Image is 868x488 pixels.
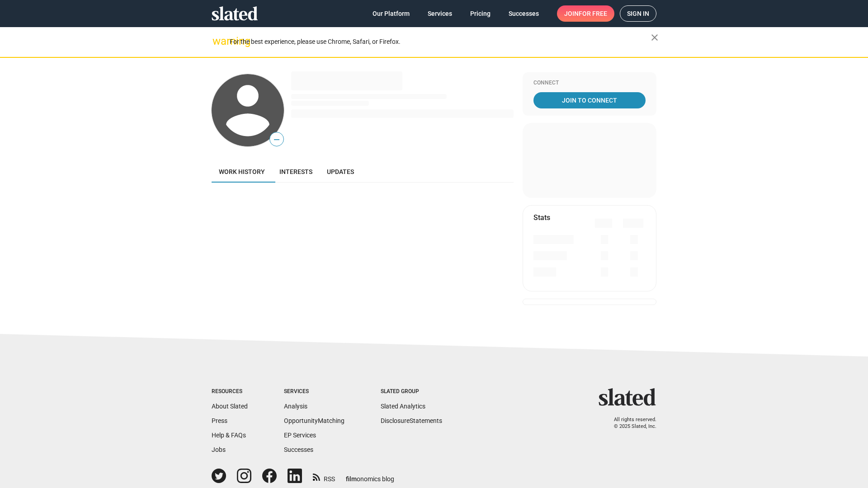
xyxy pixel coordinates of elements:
mat-card-title: Stats [533,213,550,222]
span: Work history [219,168,265,175]
div: For the best experience, please use Chrome, Safari, or Firefox. [230,36,651,48]
span: Successes [509,5,539,22]
a: Join To Connect [533,92,646,108]
a: Services [420,5,459,22]
a: Analysis [284,403,307,410]
div: Services [284,388,344,395]
span: Sign in [627,6,649,21]
a: Pricing [463,5,498,22]
a: Successes [501,5,546,22]
a: About Slated [212,403,248,410]
span: Our Platform [373,5,410,22]
a: EP Services [284,432,316,439]
span: film [346,475,357,483]
a: Our Platform [365,5,417,22]
a: DisclosureStatements [381,417,442,424]
a: Work history [212,161,272,183]
a: Joinfor free [557,5,614,22]
a: filmonomics blog [346,468,394,483]
span: Updates [327,168,354,175]
a: Updates [320,161,361,183]
div: Slated Group [381,388,442,395]
a: Jobs [212,446,226,453]
mat-icon: warning [212,36,223,47]
a: Slated Analytics [381,403,425,410]
span: Services [428,5,452,22]
div: Connect [533,80,646,87]
p: All rights reserved. © 2025 Slated, Inc. [604,417,656,430]
a: Sign in [620,5,656,22]
a: Press [212,417,227,424]
a: Help & FAQs [212,432,246,439]
span: Pricing [470,5,491,22]
a: Interests [272,161,320,183]
mat-icon: close [649,32,660,43]
div: Resources [212,388,248,395]
span: for free [579,5,607,22]
a: Successes [284,446,313,453]
span: Join To Connect [535,92,644,108]
span: — [270,134,283,145]
span: Join [564,5,607,22]
a: RSS [313,469,335,483]
a: OpportunityMatching [284,417,344,424]
span: Interests [279,168,312,175]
